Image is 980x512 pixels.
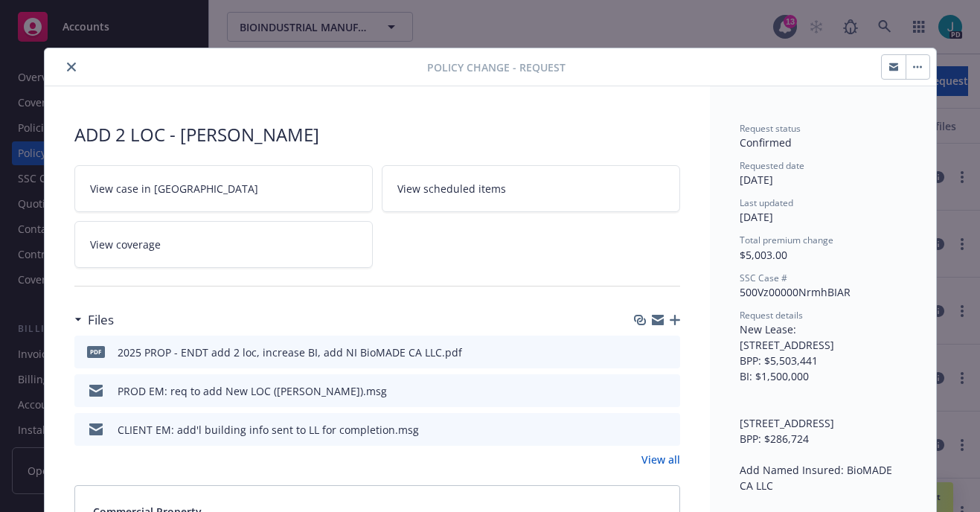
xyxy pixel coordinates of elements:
span: pdf [87,346,105,357]
div: Files [74,310,114,330]
span: New Lease: [STREET_ADDRESS] BPP: $5,503,441 BI: $1,500,000 [STREET_ADDRESS] BPP: $286,724 Add Nam... [740,322,895,493]
div: 2025 PROP - ENDT add 2 loc, increase BI, add NI BioMADE CA LLC.pdf [118,345,462,360]
button: preview file [661,383,674,399]
span: $5,003.00 [740,248,787,262]
span: Request details [740,309,803,321]
span: View case in [GEOGRAPHIC_DATA] [90,181,258,196]
button: download file [637,345,649,360]
span: Last updated [740,196,793,209]
a: View coverage [74,221,373,268]
span: Request status [740,122,801,135]
span: View coverage [90,237,161,252]
button: download file [637,422,649,438]
button: preview file [661,422,674,438]
span: [DATE] [740,210,773,224]
span: View scheduled items [397,181,506,196]
button: download file [637,383,649,399]
span: Confirmed [740,135,792,150]
span: Policy change - Request [427,60,566,75]
div: CLIENT EM: add'l building info sent to LL for completion.msg [118,422,419,438]
h3: Files [88,310,114,330]
button: close [63,58,80,76]
span: SSC Case # [740,272,787,284]
span: Total premium change [740,234,833,246]
a: View case in [GEOGRAPHIC_DATA] [74,165,373,212]
a: View all [641,452,680,467]
div: PROD EM: req to add New LOC ([PERSON_NAME]).msg [118,383,387,399]
div: ADD 2 LOC - [PERSON_NAME] [74,122,680,147]
span: 500Vz00000NrmhBIAR [740,285,851,299]
span: [DATE] [740,173,773,187]
a: View scheduled items [382,165,680,212]
button: preview file [661,345,674,360]
span: Requested date [740,159,804,172]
